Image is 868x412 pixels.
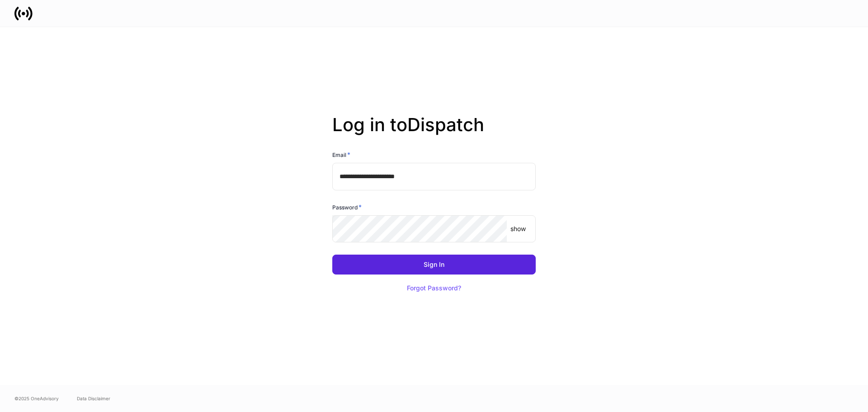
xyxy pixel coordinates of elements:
span: © 2025 OneAdvisory [14,395,59,402]
button: Sign In [332,255,536,275]
p: show [510,224,526,233]
div: Forgot Password? [407,285,461,291]
h2: Log in to Dispatch [332,114,536,150]
button: Forgot Password? [396,278,472,298]
div: Sign In [424,261,444,268]
h6: Email [332,150,350,159]
a: Data Disclaimer [77,395,110,402]
h6: Password [332,203,362,212]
